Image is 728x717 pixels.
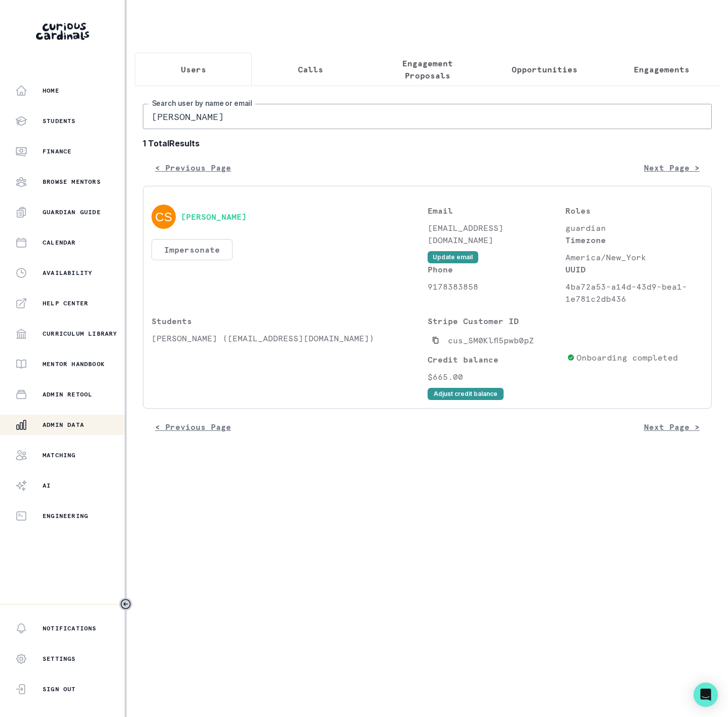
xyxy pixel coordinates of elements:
[181,63,206,75] p: Users
[43,299,88,307] p: Help Center
[565,251,703,263] p: America/New_York
[151,315,428,327] p: Students
[428,263,565,275] p: Phone
[632,417,712,437] button: Next Page >
[428,222,565,246] p: [EMAIL_ADDRESS][DOMAIN_NAME]
[43,117,76,125] p: Students
[428,281,565,293] p: 9178383858
[143,137,712,149] b: 1 Total Results
[43,238,76,247] p: Calendar
[181,212,247,222] button: [PERSON_NAME]
[448,334,534,346] p: cus_SM0Klfl5pwb0pZ
[428,371,563,383] p: $665.00
[565,234,703,246] p: Timezone
[43,360,105,368] p: Mentor Handbook
[43,269,92,277] p: Availability
[43,147,71,155] p: Finance
[565,222,703,234] p: guardian
[43,421,84,429] p: Admin Data
[119,597,132,611] button: Toggle sidebar
[377,57,477,82] p: Engagement Proposals
[512,63,578,75] p: Opportunities
[151,332,428,344] p: [PERSON_NAME] ([EMAIL_ADDRESS][DOMAIN_NAME])
[43,178,101,186] p: Browse Mentors
[428,251,478,263] button: Update email
[632,157,712,178] button: Next Page >
[43,655,76,663] p: Settings
[428,388,504,400] button: Adjust credit balance
[43,208,101,216] p: Guardian Guide
[634,63,689,75] p: Engagements
[151,239,233,260] button: Impersonate
[565,281,703,305] p: 4ba72a53-a14d-43d9-bea1-1e781c2db436
[428,205,565,217] p: Email
[43,330,118,338] p: Curriculum Library
[151,205,176,229] img: svg
[36,23,89,40] img: Curious Cardinals Logo
[143,417,243,437] button: < Previous Page
[43,685,76,693] p: Sign Out
[428,315,563,327] p: Stripe Customer ID
[298,63,323,75] p: Calls
[43,482,51,490] p: AI
[565,205,703,217] p: Roles
[577,351,678,364] p: Onboarding completed
[428,332,444,348] button: Copied to clipboard
[43,87,59,95] p: Home
[43,512,88,520] p: Engineering
[565,263,703,275] p: UUID
[43,624,97,632] p: Notifications
[694,683,718,707] div: Open Intercom Messenger
[143,157,243,178] button: < Previous Page
[43,390,92,399] p: Admin Retool
[43,451,76,459] p: Matching
[428,353,563,366] p: Credit balance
